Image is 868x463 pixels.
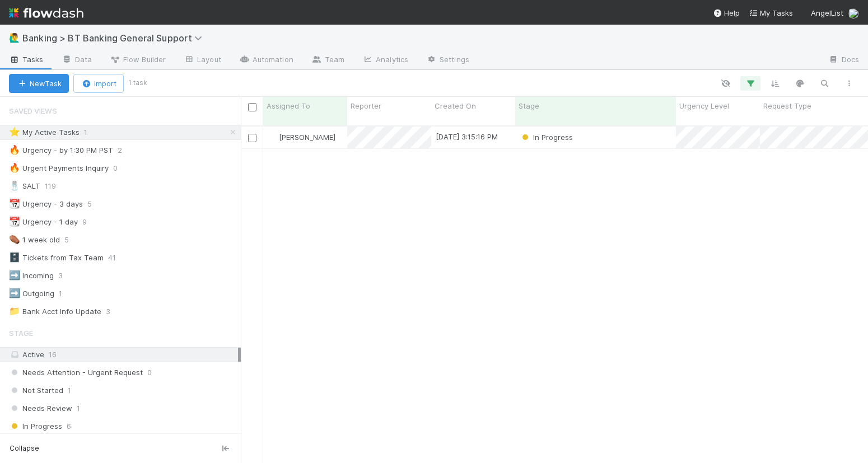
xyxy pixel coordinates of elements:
[64,233,80,247] span: 5
[9,215,78,229] div: Urgency - 1 day
[679,100,729,111] span: Urgency Level
[520,132,573,143] div: In Progress
[9,217,20,226] span: 📆
[9,161,109,175] div: Urgent Payments Inquiry
[84,125,99,139] span: 1
[713,7,740,18] div: Help
[351,100,381,111] span: Reporter
[848,8,859,19] img: avatar_eacbd5bb-7590-4455-a9e9-12dcb5674423.png
[9,288,20,298] span: ➡️
[9,235,20,244] span: ⚰️
[9,179,40,193] div: SALT
[49,350,57,359] span: 16
[9,287,54,301] div: Outgoing
[59,287,73,301] span: 1
[9,74,69,93] button: NewTask
[77,401,80,415] span: 1
[9,384,63,397] span: Not Started
[9,348,238,362] div: Active
[9,252,20,262] span: 🗄️
[9,145,20,155] span: 🔥
[118,143,133,157] span: 2
[58,269,74,283] span: 3
[128,78,147,88] small: 1 task
[763,100,811,111] span: Request Type
[9,143,113,157] div: Urgency - by 1:30 PM PST
[749,7,793,18] a: My Tasks
[73,74,124,93] button: Import
[9,181,20,190] span: 🧂
[9,233,60,247] div: 1 week old
[101,52,175,69] a: Flow Builder
[9,366,143,380] span: Needs Attention - Urgent Request
[9,419,62,433] span: In Progress
[248,103,256,111] input: Toggle All Rows Selected
[302,52,353,69] a: Team
[248,134,256,142] input: Toggle Row Selected
[22,32,208,44] span: Banking > BT Banking General Support
[749,8,793,17] span: My Tasks
[106,305,122,319] span: 3
[9,54,44,65] span: Tasks
[10,443,39,453] span: Collapse
[267,100,310,111] span: Assigned To
[108,251,127,265] span: 41
[268,133,277,142] img: avatar_eacbd5bb-7590-4455-a9e9-12dcb5674423.png
[9,33,20,43] span: 🙋‍♂️
[45,179,67,193] span: 119
[82,215,98,229] span: 9
[435,100,476,111] span: Created On
[9,3,83,22] img: logo-inverted-e16ddd16eac7371096b0.svg
[353,52,417,69] a: Analytics
[9,322,33,344] span: Stage
[268,132,335,143] div: [PERSON_NAME]
[147,366,152,380] span: 0
[230,52,302,69] a: Automation
[53,52,101,69] a: Data
[9,125,80,139] div: My Active Tasks
[9,199,20,208] span: 📆
[819,52,868,69] a: Docs
[436,131,498,142] div: [DATE] 3:15:16 PM
[9,197,83,211] div: Urgency - 3 days
[110,54,166,65] span: Flow Builder
[519,100,539,111] span: Stage
[9,305,101,319] div: Bank Acct Info Update
[87,197,103,211] span: 5
[9,401,72,415] span: Needs Review
[9,127,20,137] span: ⭐
[68,384,71,397] span: 1
[9,100,57,122] span: Saved Views
[9,163,20,172] span: 🔥
[67,419,71,433] span: 6
[520,133,573,142] span: In Progress
[9,306,20,316] span: 📁
[9,270,20,280] span: ➡️
[113,161,129,175] span: 0
[175,52,230,69] a: Layout
[9,251,104,265] div: Tickets from Tax Team
[811,8,843,17] span: AngelList
[9,269,54,283] div: Incoming
[417,52,478,69] a: Settings
[279,133,335,142] span: [PERSON_NAME]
